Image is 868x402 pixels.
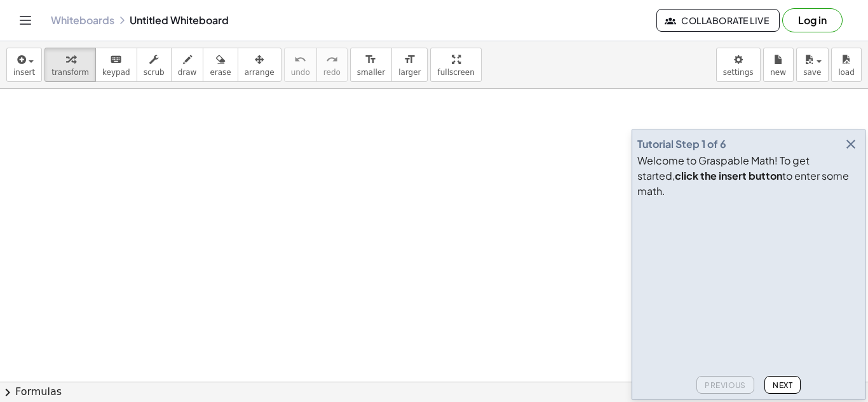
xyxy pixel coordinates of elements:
[391,48,428,82] button: format_sizelarger
[796,48,829,82] button: save
[403,52,416,67] i: format_size
[95,48,137,82] button: keyboardkeypad
[350,48,392,82] button: format_sizesmaller
[782,8,843,32] button: Log in
[323,68,341,77] span: redo
[291,68,310,77] span: undo
[357,68,385,77] span: smaller
[656,9,780,32] button: Collaborate Live
[773,380,792,390] span: Next
[770,68,786,77] span: new
[294,52,306,67] i: undo
[6,48,42,82] button: insert
[238,48,281,82] button: arrange
[763,48,794,82] button: new
[171,48,204,82] button: draw
[51,68,89,77] span: transform
[178,68,197,77] span: draw
[398,68,421,77] span: larger
[15,10,36,30] button: Toggle navigation
[437,68,474,77] span: fullscreen
[144,68,165,77] span: scrub
[203,48,238,82] button: erase
[245,68,275,77] span: arrange
[803,68,821,77] span: save
[667,15,769,26] span: Collaborate Live
[284,48,317,82] button: undoundo
[210,68,231,77] span: erase
[637,153,860,199] div: Welcome to Graspable Math! To get started, to enter some math.
[637,137,726,152] div: Tutorial Step 1 of 6
[430,48,481,82] button: fullscreen
[102,68,130,77] span: keypad
[716,48,761,82] button: settings
[44,48,96,82] button: transform
[838,68,855,77] span: load
[51,14,114,27] a: Whiteboards
[110,52,122,67] i: keyboard
[137,48,172,82] button: scrub
[675,169,782,182] b: click the insert button
[831,48,862,82] button: load
[365,52,377,67] i: format_size
[326,52,338,67] i: redo
[316,48,348,82] button: redoredo
[764,376,801,394] button: Next
[723,68,754,77] span: settings
[13,68,35,77] span: insert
